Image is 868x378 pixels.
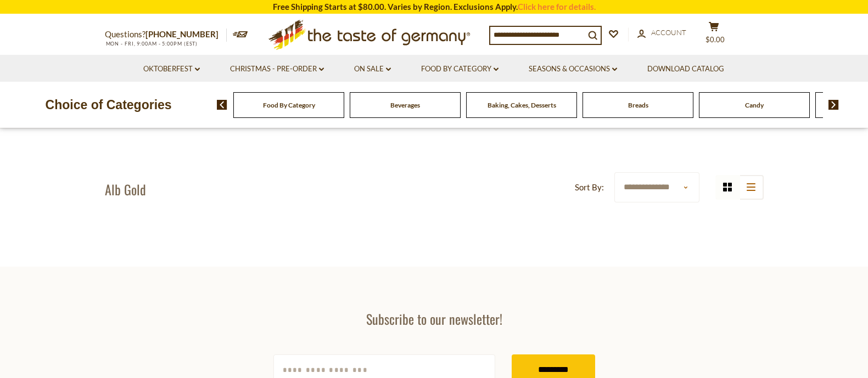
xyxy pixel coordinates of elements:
[488,101,556,109] a: Baking, Cakes, Desserts
[637,27,686,39] a: Account
[705,35,725,44] span: $0.00
[745,101,764,109] a: Candy
[698,21,731,49] button: $0.00
[217,100,227,110] img: previous arrow
[354,63,391,75] a: On Sale
[647,63,724,75] a: Download Catalog
[651,28,686,37] span: Account
[105,41,198,47] span: MON - FRI, 9:00AM - 5:00PM (EST)
[828,100,839,110] img: next arrow
[628,101,648,109] a: Breads
[518,2,596,12] a: Click here for details.
[575,180,604,194] label: Sort By:
[105,27,227,42] p: Questions?
[390,101,420,109] a: Beverages
[143,63,200,75] a: Oktoberfest
[273,311,595,327] h3: Subscribe to our newsletter!
[529,63,617,75] a: Seasons & Occasions
[145,29,219,39] a: [PHONE_NUMBER]
[105,181,146,198] h1: Alb Gold
[263,101,315,109] a: Food By Category
[421,63,499,75] a: Food By Category
[230,63,324,75] a: Christmas - PRE-ORDER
